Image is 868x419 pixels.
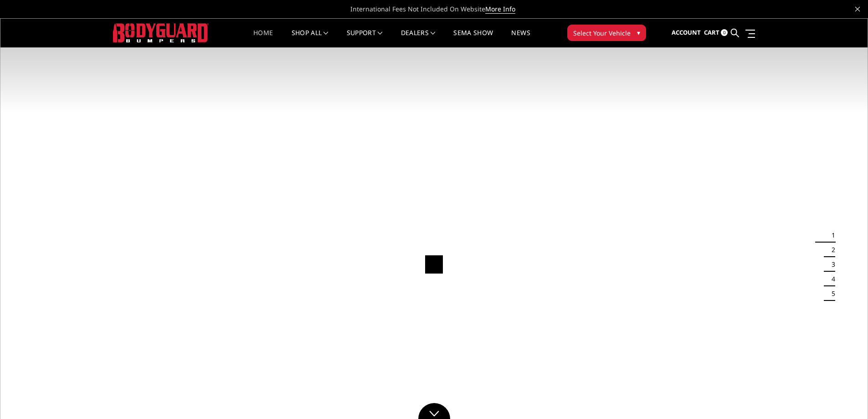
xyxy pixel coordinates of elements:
a: Cart 0 [704,21,728,45]
span: Account [672,28,701,36]
button: 4 of 5 [826,272,835,286]
span: Select Your Vehicle [573,28,631,38]
a: Home [253,30,273,47]
span: Cart [704,28,719,36]
a: shop all [292,30,329,47]
a: More Info [485,5,515,14]
button: 5 of 5 [826,286,835,301]
button: Select Your Vehicle [567,25,646,41]
img: BODYGUARD BUMPERS [113,23,209,42]
button: 2 of 5 [826,243,835,257]
span: ▾ [637,28,640,37]
button: 3 of 5 [826,257,835,272]
a: Dealers [401,30,436,47]
a: SEMA Show [453,30,493,47]
a: Support [347,30,383,47]
span: 0 [721,29,728,36]
button: 1 of 5 [826,228,835,243]
a: News [511,30,530,47]
a: Account [672,21,701,45]
a: Click to Down [418,403,450,419]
